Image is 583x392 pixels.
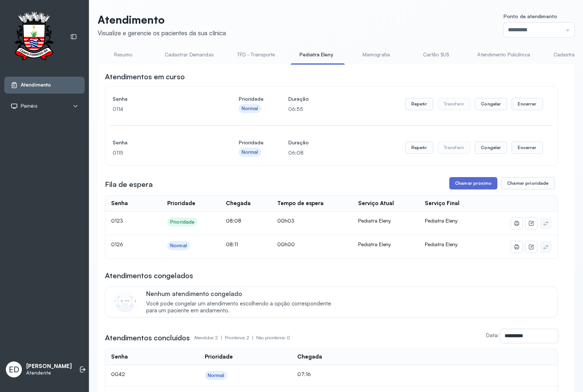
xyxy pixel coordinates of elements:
[225,333,256,343] p: Prioritários: 2
[21,103,38,109] span: Painéis
[208,372,224,379] div: Normal
[170,243,187,249] div: Normal
[205,353,233,360] div: Prioridade
[288,148,309,158] p: 06:08
[98,49,149,61] a: Resumo
[358,217,413,224] div: Pediatra Eleny
[410,49,461,61] a: Cartão SUS
[438,98,471,110] button: Transferir
[504,13,557,19] span: Ponto de atendimento
[438,141,471,154] button: Transferir
[170,219,195,225] div: Prioridade
[288,104,309,114] p: 06:55
[277,200,324,207] div: Tempo de espera
[114,291,136,312] img: Imagem de CalloutCard
[351,49,402,61] a: Mamografia
[358,241,413,248] div: Pediatra Eleny
[146,290,339,297] p: Nenhum atendimento congelado
[111,353,128,360] div: Senha
[113,104,214,114] p: 0114
[8,12,60,62] img: Logotipo do estabelecimento
[405,141,433,154] button: Repetir
[111,200,128,207] div: Senha
[221,335,222,340] span: |
[226,217,241,224] span: 08:08
[470,49,537,61] a: Atendimento Policlínica
[277,241,295,247] span: 00h00
[486,332,499,338] label: Data:
[105,179,153,189] h3: Fila de espera
[242,149,258,155] div: Normal
[297,371,311,377] span: 07:16
[288,94,309,104] h4: Duração
[111,371,125,377] span: 0042
[512,98,543,110] button: Encerrar
[256,333,290,343] p: Não prioritários: 0
[226,241,238,247] span: 08:11
[146,300,339,314] span: Você pode congelar um atendimento escolhendo a opção correspondente para um paciente em andamento.
[425,217,458,224] span: Pediatra Eleny
[230,49,282,61] a: TFD - Transporte
[226,200,251,207] div: Chegada
[449,177,497,189] button: Chamar próximo
[239,137,263,148] h4: Prioridade
[297,353,322,360] div: Chegada
[425,241,458,247] span: Pediatra Eleny
[98,13,226,26] p: Atendimento
[512,141,543,154] button: Encerrar
[167,200,195,207] div: Prioridade
[113,94,214,104] h4: Senha
[405,98,433,110] button: Repetir
[277,217,294,224] span: 00h03
[105,271,193,281] h3: Atendimentos congelados
[111,217,123,224] span: 0123
[98,29,226,37] div: Visualize e gerencie os pacientes da sua clínica
[291,49,342,61] a: Pediatra Eleny
[113,148,214,158] p: 0115
[26,363,72,370] p: [PERSON_NAME]
[11,81,78,89] a: Atendimento
[26,370,72,376] p: Atendente
[111,241,123,247] span: 0126
[105,72,185,82] h3: Atendimentos em curso
[252,335,253,340] span: |
[358,200,394,207] div: Serviço Atual
[113,137,214,148] h4: Senha
[475,98,507,110] button: Congelar
[425,200,459,207] div: Serviço Final
[157,49,221,61] a: Cadastrar Demandas
[475,141,507,154] button: Congelar
[105,333,190,343] h3: Atendimentos concluídos
[501,177,555,189] button: Chamar prioridade
[194,333,225,343] p: Atendidos: 2
[242,105,258,112] div: Normal
[239,94,263,104] h4: Prioridade
[288,137,309,148] h4: Duração
[21,82,51,88] span: Atendimento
